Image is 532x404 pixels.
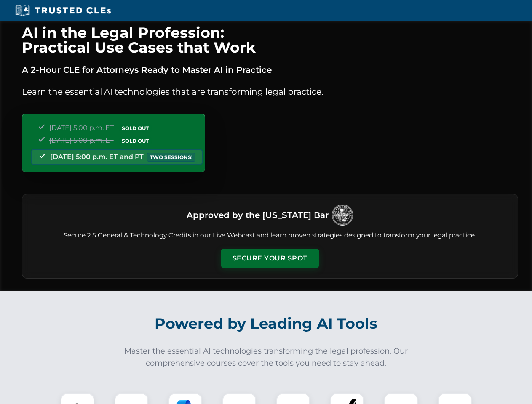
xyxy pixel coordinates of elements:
h3: Approved by the [US_STATE] Bar [187,207,329,223]
img: Trusted CLEs [13,4,113,17]
p: Secure 2.5 General & Technology Credits in our Live Webcast and learn proven strategies designed ... [32,231,508,240]
span: [DATE] 5:00 p.m. ET [49,124,114,132]
img: Logo [332,205,353,226]
h1: AI in the Legal Profession: Practical Use Cases that Work [22,25,518,55]
span: [DATE] 5:00 p.m. ET [49,136,114,144]
p: Learn the essential AI technologies that are transforming legal practice. [22,85,518,98]
span: SOLD OUT [119,136,152,145]
button: Secure Your Spot [221,249,319,268]
p: Master the essential AI technologies transforming the legal profession. Our comprehensive courses... [119,345,414,369]
span: SOLD OUT [119,124,152,133]
p: A 2-Hour CLE for Attorneys Ready to Master AI in Practice [22,63,518,77]
h2: Powered by Leading AI Tools [33,309,500,338]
